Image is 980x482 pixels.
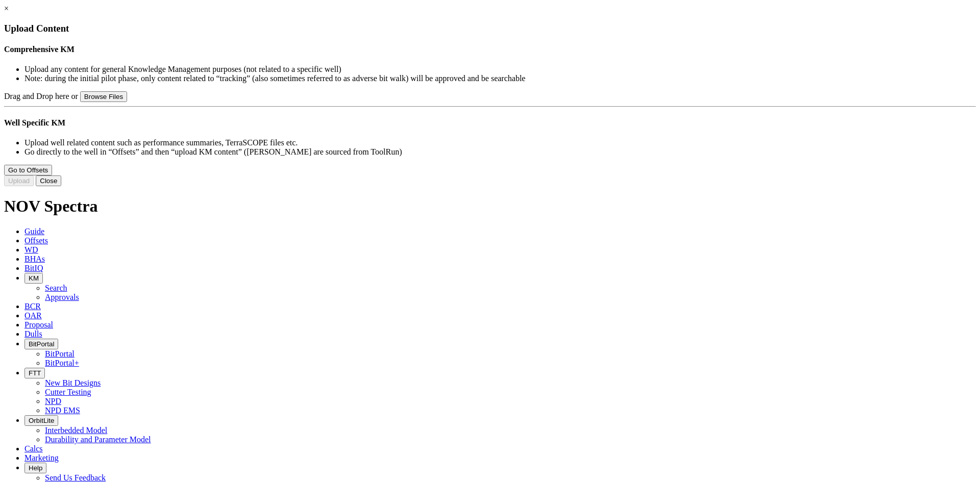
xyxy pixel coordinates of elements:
[24,65,976,74] li: Upload any content for general Knowledge Management purposes (not related to a specific well)
[24,236,48,245] span: Offsets
[24,444,43,453] span: Calcs
[4,4,9,13] a: ×
[45,359,79,367] a: BitPortal+
[4,197,976,216] h1: NOV Spectra
[24,147,976,157] li: Go directly to the well in “Offsets” and then “upload KM content” ([PERSON_NAME] are sourced from...
[24,320,53,329] span: Proposal
[4,45,976,54] h4: Comprehensive KM
[45,406,80,415] a: NPD EMS
[45,397,61,405] a: NPD
[45,284,67,292] a: Search
[24,245,38,254] span: WD
[24,138,976,147] li: Upload well related content such as performance summaries, TerraSCOPE files etc.
[24,311,42,320] span: OAR
[24,227,44,236] span: Guide
[4,175,34,186] button: Upload
[45,388,91,396] a: Cutter Testing
[4,92,69,100] span: Drag and Drop here
[29,369,41,377] span: FTT
[24,255,45,263] span: BHAs
[45,349,75,358] a: BitPortal
[29,417,54,424] span: OrbitLite
[29,274,39,282] span: KM
[71,92,78,100] span: or
[24,453,59,462] span: Marketing
[4,118,976,128] h4: Well Specific KM
[45,293,79,301] a: Approvals
[45,473,106,482] a: Send Us Feedback
[45,426,107,435] a: Interbedded Model
[4,165,52,175] button: Go to Offsets
[4,23,69,34] span: Upload Content
[24,302,41,311] span: BCR
[80,91,127,102] button: Browse Files
[24,329,42,338] span: Dulls
[24,264,43,272] span: BitIQ
[24,74,976,83] li: Note: during the initial pilot phase, only content related to “tracking” (also sometimes referred...
[36,175,61,186] button: Close
[29,464,42,472] span: Help
[45,378,101,387] a: New Bit Designs
[29,340,54,348] span: BitPortal
[45,435,151,444] a: Durability and Parameter Model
